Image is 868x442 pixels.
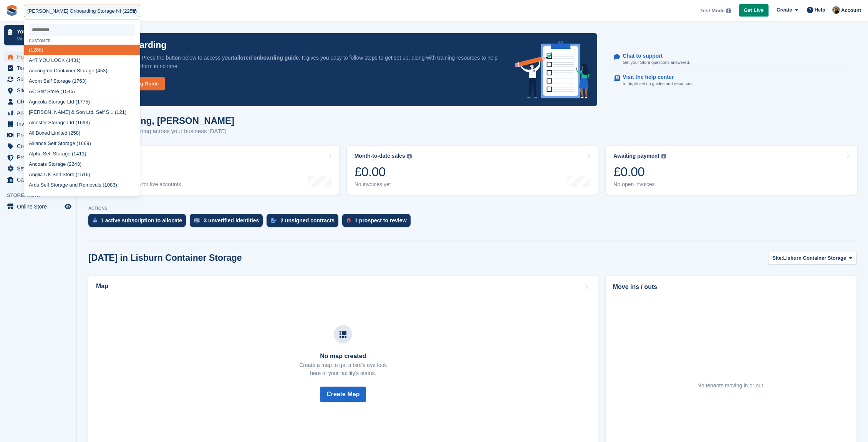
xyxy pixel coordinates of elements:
[7,192,76,199] span: Storefront
[27,7,137,15] div: [PERSON_NAME] Onboarding Storage NI (2252)
[4,163,73,174] a: menu
[24,180,140,190] div: Ards Self Storage and Removals (1083)
[772,254,783,262] span: Site:
[204,217,259,224] div: 3 unverified identities
[777,6,792,14] span: Create
[24,128,140,138] div: All Boxed Limited (258)
[613,181,666,188] div: No open invoices
[280,217,335,224] div: 2 unsigned contracts
[700,7,724,15] span: Test Mode
[88,115,234,126] h1: Good morning, [PERSON_NAME]
[613,282,849,292] h2: Move ins / outs
[24,45,140,55] div: (1268)
[17,63,63,73] span: Tasks
[17,107,63,118] span: Analytics
[93,218,97,223] img: active_subscription_to_allocate_icon-d502201f5373d7db506a760aba3b589e785aa758c864c3986d89f69b8ff3...
[661,154,666,158] img: icon-info-grey-7440780725fd019a000dd9b08b2336e03edf1995a4989e88bcd33f0948082b44.svg
[88,253,242,263] h2: [DATE] in Lisburn Container Storage
[4,201,73,212] a: menu
[17,29,63,34] p: Your onboarding
[24,55,140,65] div: A47 YOU LOCK (1431)
[354,164,412,180] div: £0.00
[24,159,140,169] div: Ancoats Storage (2243)
[88,146,339,195] a: Occupancy 0% Data only available for live accounts
[17,152,63,163] span: Protection
[17,85,63,96] span: Sites
[17,35,63,42] p: View next steps
[6,5,18,16] img: stora-icon-8386f47178a22dfd0bd8f6a31ec36ba5ce8667c1dd55bd0f319d3a0aa187defe.svg
[4,152,73,163] a: menu
[267,214,342,231] a: 2 unsigned contracts
[744,7,764,14] span: Get Live
[88,214,190,231] a: 1 active subscription to allocate
[4,107,73,118] a: menu
[24,138,140,148] div: Alliance Self Storage (1669)
[299,353,387,360] h3: No map created
[194,218,200,223] img: verify_identity-adf6edd0f0f0b5bbfe63781bf79b02c33cf7c696d77639b501bdc392416b5a36.svg
[4,63,73,73] a: menu
[190,214,267,231] a: 3 unverified identities
[4,25,73,45] a: Your onboarding View next steps
[515,41,590,98] img: onboarding-info-6c161a55d2c0e0a8cae90662b2fe09162a5109e8cc188191df67fb4f79e88e88.svg
[4,52,73,62] a: menu
[96,283,108,290] h2: Map
[24,65,140,76] div: Accrington Container Storage (453)
[88,127,234,136] p: Here's what's happening across your business [DATE]
[24,169,140,180] div: Anglia UK Self Store (1516)
[24,97,140,107] div: Agricola Storage Ltd (1775)
[347,146,598,195] a: Month-to-date sales £0.00 No invoices yet
[4,85,73,96] a: menu
[24,86,140,97] div: AC Self Store (1546)
[613,164,666,180] div: £0.00
[783,254,846,262] span: Lisburn Container Storage
[623,53,684,59] p: Chat to support
[623,80,694,87] p: In-depth set up guides and resources.
[17,163,63,174] span: Settings
[24,107,140,117] div: [PERSON_NAME] & Son Ltd. Self S... (121)
[24,190,140,200] div: Astley Self Store (1729)
[17,96,63,107] span: CRM
[623,74,687,80] p: Visit the help center
[768,252,856,265] button: Site: Lisburn Container Storage
[354,153,405,159] div: Month-to-date sales
[4,118,73,129] a: menu
[17,52,63,62] span: Home
[354,181,412,188] div: No invoices yet
[17,74,63,85] span: Subscriptions
[623,59,690,66] p: Get your Stora questions answered.
[614,70,849,91] a: Visit the help center In-depth set up guides and resources.
[614,49,849,70] a: Chat to support Get your Stora questions answered.
[24,117,140,128] div: Alcester Storage Ltd (1693)
[841,7,861,14] span: Account
[739,4,769,17] a: Get Live
[24,148,140,159] div: Alpha Self Storage (1411)
[4,174,73,185] a: menu
[17,118,63,129] span: Invoices
[354,217,406,224] div: 1 prospect to review
[17,141,63,152] span: Coupons
[347,218,351,223] img: prospect-51fa495bee0391a8d652442698ab0144808aea92771e9ea1ae160a38d050c398.svg
[340,331,346,338] img: map-icn-33ee37083ee616e46c38cad1a60f524a97daa1e2b2c8c0bc3eb3415660979fc1.svg
[342,214,414,231] a: 1 prospect to review
[101,217,182,224] div: 1 active subscription to allocate
[4,130,73,140] a: menu
[17,130,63,140] span: Pricing
[271,218,277,223] img: contract_signature_icon-13c848040528278c33f63329250d36e43548de30e8caae1d1a13099fd9432cc5.svg
[24,39,140,43] div: Customer
[697,382,765,390] div: No tenants moving in or out.
[88,206,856,211] p: ACTIONS
[4,141,73,152] a: menu
[24,76,140,86] div: Acorn Self Storage (1763)
[4,96,73,107] a: menu
[299,361,387,377] p: Create a map to get a bird's eye look here of your facility's status.
[832,6,840,14] img: Oliver Bruce
[17,174,63,185] span: Capital
[320,387,366,402] button: Create Map
[232,55,299,61] strong: tailored onboarding guide
[613,153,659,159] div: Awaiting payment
[17,201,63,212] span: Online Store
[96,53,502,70] p: Welcome to Stora! Press the button below to access your . It gives you easy to follow steps to ge...
[815,6,825,14] span: Help
[4,74,73,85] a: menu
[606,146,857,195] a: Awaiting payment £0.00 No open invoices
